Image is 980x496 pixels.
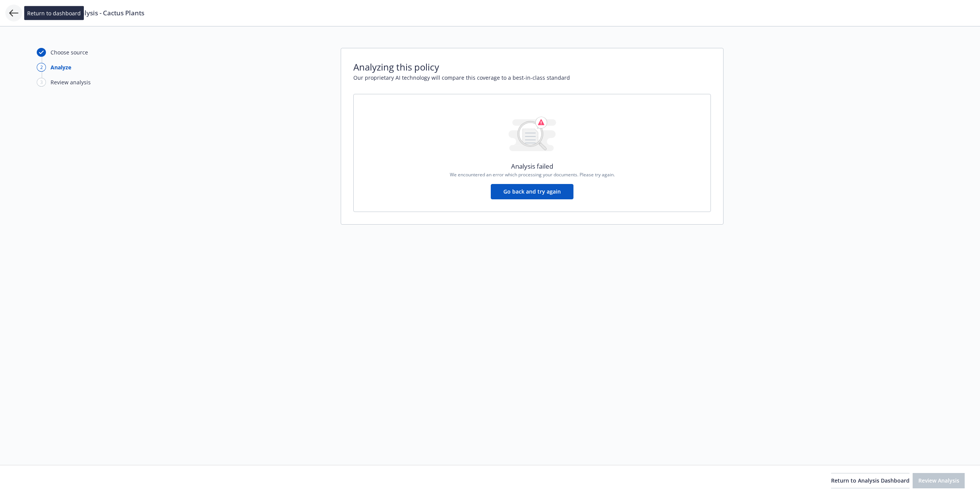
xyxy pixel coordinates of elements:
span: Return to dashboard [27,9,81,17]
div: 3 [37,78,46,87]
div: Choose source [51,48,88,56]
span: Return to Analysis Dashboard [831,477,910,484]
button: Return to Analysis Dashboard [831,473,910,488]
span: Analysis failed [511,161,553,171]
span: We encountered an error which processing your documents. Please try again. [450,171,615,178]
button: Go back and try again [491,184,573,199]
span: Our proprietary AI technology will compare this coverage to a best-in-class standard [353,74,711,82]
div: Review analysis [51,78,91,86]
div: 2 [37,63,46,72]
div: Analyze [51,63,71,71]
span: Review Analysis [918,477,959,484]
span: Analyzing this policy [353,61,711,74]
button: Review Analysis [913,473,965,488]
span: Coverage Gap Analysis - Cactus Plants [28,8,144,18]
